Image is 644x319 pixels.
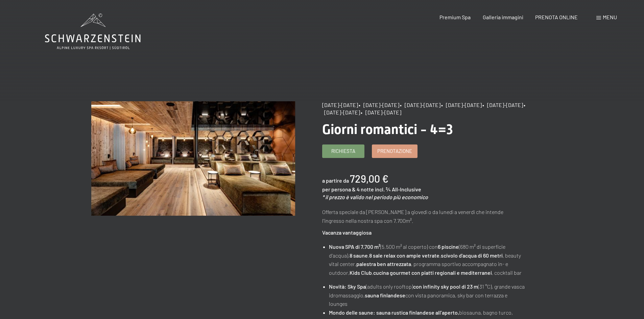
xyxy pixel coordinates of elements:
[482,102,523,108] span: • [DATE]-[DATE]
[369,252,439,259] strong: 8 sale relax con ampie vetrate
[323,145,364,158] a: Richiesta
[377,148,412,155] span: Prenotazione
[329,282,526,308] li: (adults only rooftop) (31 °C), grande vasca idromassaggio, con vista panoramica, sky bar con terr...
[356,261,411,267] strong: palestra ben attrezzata
[350,252,368,259] strong: 8 saune
[322,229,372,236] strong: Vacanza vantaggiosa
[329,309,459,316] strong: Mondo delle saune: sauna rustica finlandese all’aperto,
[322,177,349,184] span: a partire da
[331,148,355,155] span: Richiesta
[322,186,356,192] span: per persona &
[329,243,380,250] strong: Nuova SPA di 7.700 m²
[322,194,428,200] em: * il prezzo è valido nel periodo più economico
[329,242,526,277] li: (5.500 m² al coperto) con (680 m² di superficie d'acqua), , , , beauty vital center, , programma ...
[372,145,417,158] a: Prenotazione
[441,102,482,108] span: • [DATE]-[DATE]
[439,14,471,20] a: Premium Spa
[438,243,459,250] strong: 6 piscine
[365,292,405,298] strong: sauna finlandese
[373,269,492,276] strong: cucina gourmet con piatti regionali e mediterranei
[357,186,374,192] span: 4 notte
[413,283,478,290] strong: con infinity sky pool di 23 m
[603,14,617,20] span: Menu
[361,109,401,115] span: • [DATE]-[DATE]
[400,102,440,108] span: • [DATE]-[DATE]
[91,101,295,216] img: Giorni romantici - 4=3
[329,283,366,290] strong: Novità: Sky Spa
[483,14,523,20] a: Galleria immagini
[322,102,358,108] span: [DATE]-[DATE]
[322,208,526,225] p: Offerta speciale da [PERSON_NAME] a giovedì o da lunedì a venerdì che intende l'ingresso nella no...
[350,172,388,185] b: 729,00 €
[535,14,578,20] a: PRENOTA ONLINE
[322,122,453,137] span: Giorni romantici - 4=3
[350,269,372,276] strong: Kids Club
[441,252,503,259] strong: scivolo d'acqua di 60 metri
[375,186,421,192] span: incl. ¾ All-Inclusive
[359,102,399,108] span: • [DATE]-[DATE]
